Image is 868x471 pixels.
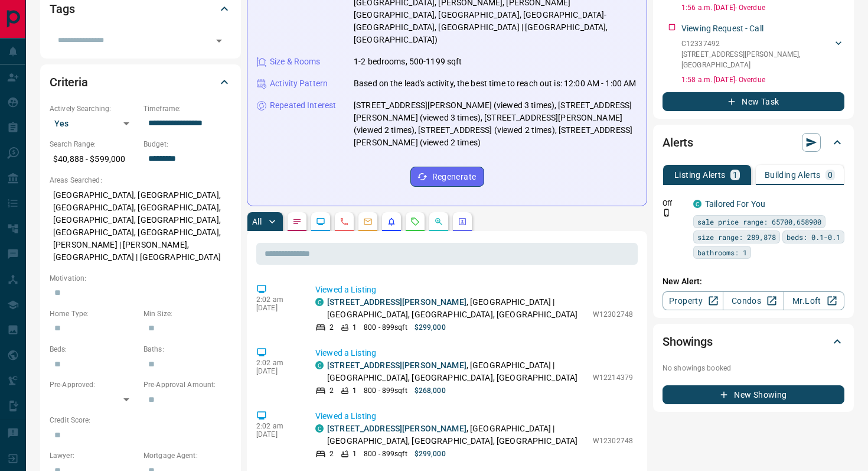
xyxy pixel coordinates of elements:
[697,231,776,243] span: size range: 289,878
[50,308,138,319] p: Home Type:
[828,171,833,179] p: 0
[50,139,138,150] p: Search Range:
[143,379,231,390] p: Pre-Approval Amount:
[663,133,693,152] h2: Alerts
[143,308,231,319] p: Min Size:
[723,291,784,310] a: Condos
[315,284,633,296] p: Viewed a Listing
[211,33,227,49] button: Open
[353,322,357,333] p: 1
[354,77,636,90] p: Based on the lead's activity, the best time to reach out is: 12:00 AM - 1:00 AM
[681,49,833,70] p: [STREET_ADDRESS][PERSON_NAME] , [GEOGRAPHIC_DATA]
[353,385,357,396] p: 1
[765,171,821,179] p: Building Alerts
[256,304,298,312] p: [DATE]
[593,309,633,320] p: W12302748
[697,246,747,258] span: bathrooms: 1
[50,150,138,169] p: $40,888 - $599,000
[663,332,713,351] h2: Showings
[663,327,844,356] div: Showings
[327,296,587,321] p: , [GEOGRAPHIC_DATA] | [GEOGRAPHIC_DATA], [GEOGRAPHIC_DATA], [GEOGRAPHIC_DATA]
[787,231,840,243] span: beds: 0.1-0.1
[681,22,763,35] p: Viewing Request - Call
[50,273,231,284] p: Motivation:
[292,217,302,226] svg: Notes
[364,385,407,396] p: 800 - 899 sqft
[327,360,466,370] a: [STREET_ADDRESS][PERSON_NAME]
[340,217,349,226] svg: Calls
[733,171,738,179] p: 1
[693,200,701,208] div: condos.ca
[143,139,231,150] p: Budget:
[315,361,324,369] div: condos.ca
[697,216,821,228] span: sale price range: 65700,658900
[256,359,298,367] p: 2:02 am
[705,199,765,209] a: Tailored For You
[681,74,844,85] p: 1:58 a.m. [DATE] - Overdue
[256,422,298,430] p: 2:02 am
[327,297,466,307] a: [STREET_ADDRESS][PERSON_NAME]
[270,56,321,68] p: Size & Rooms
[593,372,633,383] p: W12214379
[674,171,726,179] p: Listing Alerts
[327,423,587,447] p: , [GEOGRAPHIC_DATA] | [GEOGRAPHIC_DATA], [GEOGRAPHIC_DATA], [GEOGRAPHIC_DATA]
[434,217,443,226] svg: Opportunities
[252,217,262,226] p: All
[663,209,671,217] svg: Push Notification Only
[256,430,298,438] p: [DATE]
[327,424,466,433] a: [STREET_ADDRESS][PERSON_NAME]
[50,114,138,133] div: Yes
[50,415,231,425] p: Credit Score:
[143,103,231,114] p: Timeframe:
[353,449,357,459] p: 1
[410,217,420,226] svg: Requests
[50,186,231,267] p: [GEOGRAPHIC_DATA], [GEOGRAPHIC_DATA], [GEOGRAPHIC_DATA], [GEOGRAPHIC_DATA], [GEOGRAPHIC_DATA], [G...
[364,449,407,459] p: 800 - 899 sqft
[410,167,484,187] button: Regenerate
[354,56,462,68] p: 1-2 bedrooms, 500-1199 sqft
[663,198,686,209] p: Off
[415,322,446,333] p: $299,000
[50,73,88,92] h2: Criteria
[663,128,844,157] div: Alerts
[50,379,138,390] p: Pre-Approved:
[784,291,844,310] a: Mr.Loft
[50,175,231,186] p: Areas Searched:
[663,291,723,310] a: Property
[329,322,334,333] p: 2
[256,295,298,304] p: 2:02 am
[663,275,844,288] p: New Alert:
[458,217,467,226] svg: Agent Actions
[315,410,633,423] p: Viewed a Listing
[593,436,633,446] p: W12302748
[681,38,833,49] p: C12337492
[315,424,324,433] div: condos.ca
[256,367,298,375] p: [DATE]
[270,99,336,112] p: Repeated Interest
[364,322,407,333] p: 800 - 899 sqft
[327,359,587,384] p: , [GEOGRAPHIC_DATA] | [GEOGRAPHIC_DATA], [GEOGRAPHIC_DATA], [GEOGRAPHIC_DATA]
[50,103,138,114] p: Actively Searching:
[50,68,231,96] div: Criteria
[316,217,325,226] svg: Lead Browsing Activity
[663,363,844,373] p: No showings booked
[315,347,633,359] p: Viewed a Listing
[315,298,324,306] div: condos.ca
[50,450,138,461] p: Lawyer:
[387,217,396,226] svg: Listing Alerts
[143,344,231,355] p: Baths:
[270,77,328,90] p: Activity Pattern
[681,2,844,13] p: 1:56 a.m. [DATE] - Overdue
[143,450,231,461] p: Mortgage Agent:
[354,99,637,149] p: [STREET_ADDRESS][PERSON_NAME] (viewed 3 times), [STREET_ADDRESS][PERSON_NAME] (viewed 3 times), [...
[415,449,446,459] p: $299,000
[50,344,138,355] p: Beds:
[415,385,446,396] p: $268,000
[329,449,334,459] p: 2
[663,92,844,111] button: New Task
[681,36,844,73] div: C12337492[STREET_ADDRESS][PERSON_NAME],[GEOGRAPHIC_DATA]
[363,217,373,226] svg: Emails
[663,385,844,404] button: New Showing
[329,385,334,396] p: 2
